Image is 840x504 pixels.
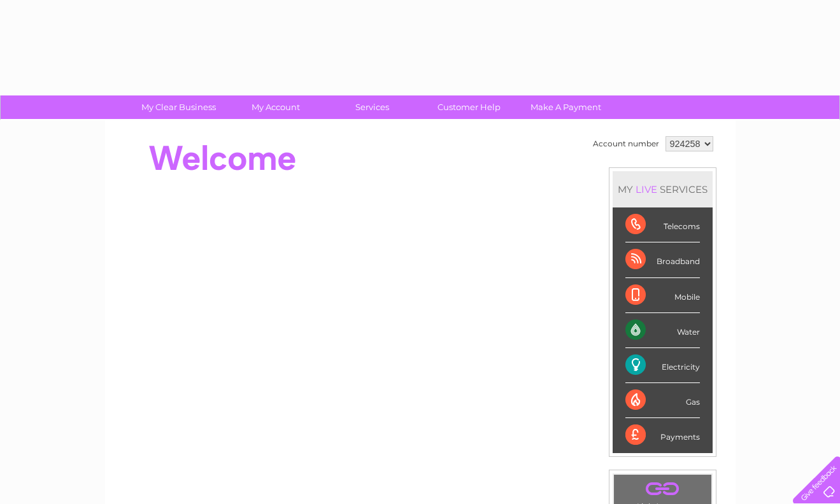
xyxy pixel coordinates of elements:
a: Services [320,95,425,119]
td: Account number [590,133,662,155]
div: Electricity [625,348,700,383]
div: Telecoms [625,207,700,242]
div: Gas [625,383,700,418]
a: . [617,478,708,500]
div: Broadband [625,242,700,277]
a: My Clear Business [126,95,231,119]
a: My Account [223,95,328,119]
div: Payments [625,418,700,452]
div: LIVE [633,183,660,195]
div: Water [625,313,700,348]
a: Make A Payment [513,95,618,119]
a: Customer Help [416,95,522,119]
div: Mobile [625,278,700,313]
div: MY SERVICES [613,171,713,207]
